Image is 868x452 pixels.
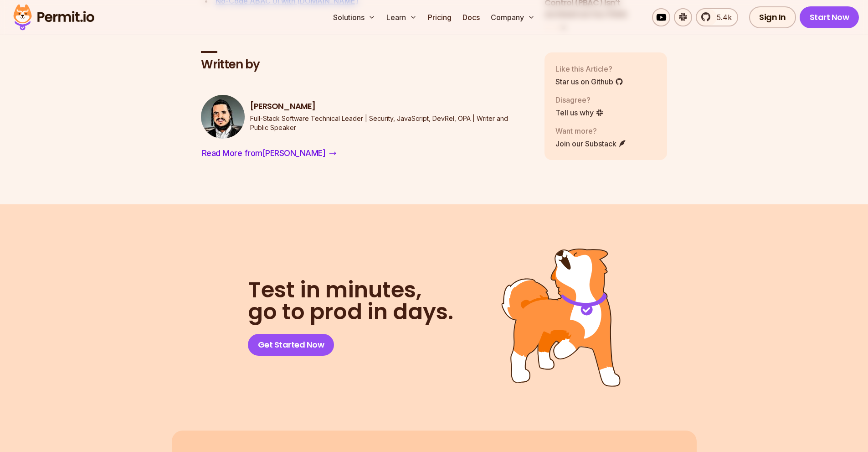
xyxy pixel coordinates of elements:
[424,8,455,26] a: Pricing
[201,57,530,73] h2: Written by
[248,279,453,301] span: Test in minutes,
[696,8,738,26] a: 5.4k
[383,8,421,26] button: Learn
[555,139,627,150] a: Join our Substack
[555,77,623,88] a: Star us on Github
[555,95,604,106] p: Disagree?
[749,6,796,28] a: Sign In
[800,6,859,28] a: Start Now
[555,64,623,75] p: Like this Article?
[201,146,338,161] a: Read More from[PERSON_NAME]
[711,12,732,23] span: 5.4k
[9,2,98,33] img: Permit logo
[250,101,530,112] h3: [PERSON_NAME]
[459,8,483,26] a: Docs
[555,126,627,137] p: Want more?
[202,147,326,160] span: Read More from [PERSON_NAME]
[329,8,379,26] button: Solutions
[201,95,245,139] img: Gabriel L. Manor
[487,8,539,26] button: Company
[248,279,453,323] h2: go to prod in days.
[555,108,604,119] a: Tell us why
[250,114,530,132] p: Full-Stack Software Technical Leader | Security, JavaScript, DevRel, OPA | Writer and Public Speaker
[248,334,334,356] a: Get Started Now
